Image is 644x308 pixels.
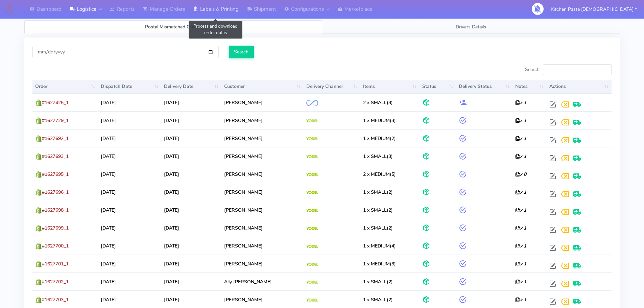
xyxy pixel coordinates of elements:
[42,207,69,213] span: #1627698_1
[98,147,161,165] td: [DATE]
[306,245,318,248] img: Yodel
[161,147,221,165] td: [DATE]
[363,99,387,106] span: 2 x SMALL
[98,273,161,290] td: [DATE]
[363,225,387,231] span: 1 x SMALL
[363,189,387,195] span: 1 x SMALL
[515,297,526,303] i: x 1
[363,117,396,124] span: (3)
[221,273,304,290] td: Ally [PERSON_NAME]
[515,153,526,160] i: x 1
[32,80,98,93] th: Order: activate to sort column ascending
[221,165,304,183] td: [PERSON_NAME]
[363,297,393,303] span: (2)
[515,171,526,177] i: x 0
[42,135,69,142] span: #1627692_1
[42,99,69,106] span: #1627425_1
[363,153,393,160] span: (3)
[161,237,221,255] td: [DATE]
[161,183,221,201] td: [DATE]
[515,117,526,124] i: x 1
[363,153,387,160] span: 1 x SMALL
[42,225,69,231] span: #1627699_1
[42,261,69,267] span: #1627701_1
[221,129,304,147] td: [PERSON_NAME]
[161,129,221,147] td: [DATE]
[515,135,526,142] i: x 1
[306,173,318,176] img: Yodel
[363,243,390,249] span: 1 x MEDIUM
[515,99,526,106] i: x 1
[221,255,304,273] td: [PERSON_NAME]
[98,80,161,93] th: Dispatch Date: activate to sort column ascending
[306,299,318,302] img: Yodel
[515,189,526,195] i: x 1
[306,119,318,123] img: Yodel
[98,93,161,111] td: [DATE]
[525,64,612,75] label: Search:
[98,111,161,129] td: [DATE]
[304,80,360,93] th: Delivery Channel: activate to sort column ascending
[306,191,318,194] img: Yodel
[221,147,304,165] td: [PERSON_NAME]
[24,20,620,33] ul: Tabs
[42,279,69,285] span: #1627702_1
[42,189,69,195] span: #1627696_1
[363,117,390,124] span: 1 x MEDIUM
[161,111,221,129] td: [DATE]
[306,155,318,159] img: Yodel
[363,207,393,213] span: (2)
[547,80,612,93] th: Actions: activate to sort column ascending
[363,135,390,142] span: 1 x MEDIUM
[221,183,304,201] td: [PERSON_NAME]
[515,261,526,267] i: x 1
[363,135,396,142] span: (2)
[98,183,161,201] td: [DATE]
[363,171,396,177] span: (5)
[98,255,161,273] td: [DATE]
[306,263,318,266] img: Yodel
[42,171,69,177] span: #1627695_1
[515,225,526,231] i: x 1
[229,46,254,58] input: Search
[420,80,456,93] th: Status: activate to sort column ascending
[360,80,420,93] th: Items: activate to sort column ascending
[306,209,318,212] img: Yodel
[161,165,221,183] td: [DATE]
[98,129,161,147] td: [DATE]
[363,207,387,213] span: 1 x SMALL
[512,80,547,93] th: Notes: activate to sort column ascending
[98,165,161,183] td: [DATE]
[363,297,387,303] span: 1 x SMALL
[161,201,221,219] td: [DATE]
[161,93,221,111] td: [DATE]
[363,243,396,249] span: (4)
[221,237,304,255] td: [PERSON_NAME]
[363,189,393,195] span: (2)
[363,99,393,106] span: (3)
[42,117,69,124] span: #1627729_1
[42,153,69,160] span: #1627693_1
[363,279,393,285] span: (2)
[456,24,486,30] span: Drivers Details
[42,297,69,303] span: #1627703_1
[98,219,161,237] td: [DATE]
[515,207,526,213] i: x 1
[456,80,512,93] th: Delivery Status: activate to sort column ascending
[543,64,612,75] input: Search:
[363,171,390,177] span: 2 x MEDIUM
[221,201,304,219] td: [PERSON_NAME]
[546,2,642,16] button: Kitchen Pasta [DEMOGRAPHIC_DATA]
[161,273,221,290] td: [DATE]
[221,111,304,129] td: [PERSON_NAME]
[363,261,390,267] span: 1 x MEDIUM
[515,243,526,249] i: x 1
[98,201,161,219] td: [DATE]
[145,24,201,30] span: Postal Mismatched Orders
[515,279,526,285] i: x 1
[306,227,318,230] img: Yodel
[98,237,161,255] td: [DATE]
[221,219,304,237] td: [PERSON_NAME]
[363,279,387,285] span: 1 x SMALL
[161,255,221,273] td: [DATE]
